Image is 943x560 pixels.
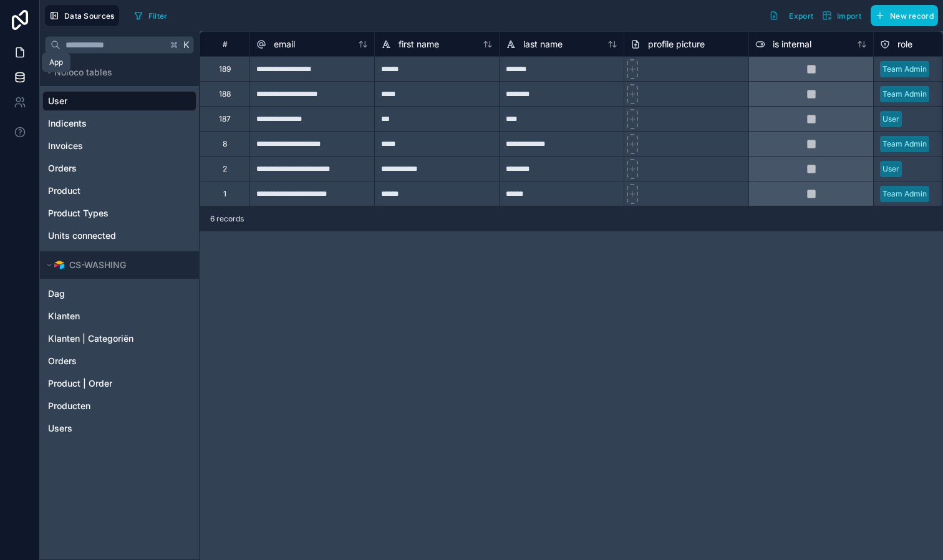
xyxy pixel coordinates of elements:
span: role [897,38,912,51]
span: profile picture [648,38,705,51]
span: 6 records [210,214,244,224]
span: New record [890,11,934,21]
span: Export [789,11,813,21]
div: Team Admin [883,64,927,75]
span: email [274,38,295,51]
button: Filter [129,6,172,25]
span: Import [837,11,861,21]
div: 188 [219,89,231,99]
div: 2 [223,164,227,174]
div: 189 [219,64,231,74]
button: Data Sources [45,5,119,26]
button: Export [765,5,818,26]
div: Team Admin [883,188,927,200]
div: 187 [219,114,231,124]
button: Import [818,5,866,26]
span: Data Sources [64,11,115,21]
div: # [210,39,240,49]
a: New record [866,5,938,26]
span: last name [523,38,563,51]
span: K [182,41,191,49]
div: Team Admin [883,89,927,100]
span: Filter [148,11,168,21]
div: 8 [223,139,227,149]
button: New record [871,5,938,26]
div: Team Admin [883,138,927,150]
span: first name [399,38,439,51]
div: User [883,163,899,175]
div: User [883,113,899,125]
div: App [49,57,63,67]
div: 1 [223,189,226,199]
span: is internal [773,38,811,51]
